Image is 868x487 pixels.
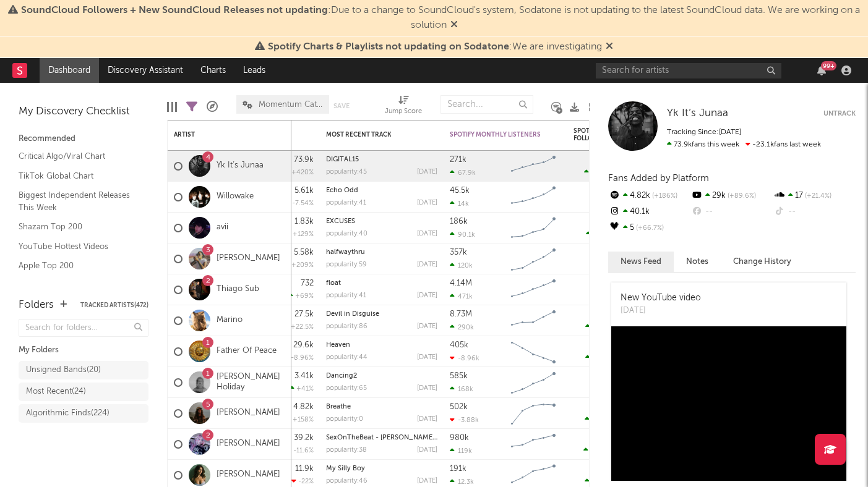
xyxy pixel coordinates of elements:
[634,225,664,232] span: +66.7 %
[773,188,856,204] div: 17
[721,252,804,272] button: Change History
[174,131,267,138] div: Artist
[217,346,277,357] a: Father Of Peace
[326,249,437,256] div: halfwaythru
[26,406,110,421] div: Algorithmic Finds ( 224 )
[608,220,690,236] div: 5
[19,132,148,146] div: Recommended
[505,274,561,305] svg: Chart title
[326,373,437,379] div: Dancing2
[40,58,99,83] a: Dashboard
[450,131,543,138] div: Spotify Monthly Listeners
[450,20,458,30] span: Dismiss
[650,193,677,200] span: +186 %
[505,367,561,398] svg: Chart title
[417,354,437,361] div: [DATE]
[596,63,781,78] input: Search for artists
[326,434,437,441] div: SexOnTheBeat - Alex Chapman Remix
[450,403,468,411] div: 502k
[291,477,314,485] div: -22 %
[326,156,437,163] div: DIGITAL15
[505,429,561,460] svg: Chart title
[450,261,473,269] div: 120k
[294,218,314,226] div: 1.83k
[19,343,148,358] div: My Folders
[19,188,136,214] a: Biggest Independent Releases This Week
[290,384,314,392] div: +41 %
[608,204,690,220] div: 40.1k
[217,408,280,418] a: [PERSON_NAME]
[450,416,479,424] div: -3.88k
[608,174,709,183] span: Fans Added by Platform
[574,127,617,142] div: Spotify Followers
[294,156,314,164] div: 73.9k
[217,253,280,264] a: [PERSON_NAME]
[417,261,437,268] div: [DATE]
[450,248,467,256] div: 357k
[217,372,285,393] a: [PERSON_NAME] Holiday
[417,416,437,423] div: [DATE]
[326,478,367,485] div: popularity: 46
[217,161,264,171] a: Yk It’s Junaa
[293,341,314,349] div: 29.6k
[294,310,314,318] div: 27.5k
[19,319,148,337] input: Search for folders...
[19,169,136,183] a: TikTok Global Chart
[217,315,243,326] a: Marino
[294,187,314,195] div: 5.61k
[417,231,437,237] div: [DATE]
[21,6,860,30] span: : Due to a change to SoundCloud's system, Sodatone is not updating to the latest SoundCloud data....
[690,204,773,220] div: --
[690,188,773,204] div: 29k
[450,310,472,318] div: 8.73M
[417,385,437,392] div: [DATE]
[286,230,314,238] div: +129 %
[667,108,728,119] span: Yk It’s Junaa
[268,42,602,52] span: : We are investigating
[385,104,422,119] div: Jump Score
[417,169,437,176] div: [DATE]
[667,141,821,148] span: -23.1k fans last week
[505,182,561,213] svg: Chart title
[19,150,136,163] a: Critical Algo/Viral Chart
[19,220,136,234] a: Shazam Top 200
[99,58,192,83] a: Discovery Assistant
[667,129,741,136] span: Tracking Since: [DATE]
[326,416,363,423] div: popularity: 0
[26,384,86,399] div: Most Recent ( 24 )
[450,341,468,349] div: 405k
[326,354,367,361] div: popularity: 44
[217,192,254,202] a: Willowake
[450,447,472,455] div: 119k
[505,213,561,244] svg: Chart title
[450,231,475,239] div: 90.1k
[450,434,469,442] div: 980k
[19,240,136,253] a: YouTube Hottest Videos
[326,342,437,349] div: Heaven
[301,279,314,287] div: 732
[26,363,101,378] div: Unsigned Bands ( 20 )
[417,292,437,299] div: [DATE]
[608,188,690,204] div: 4.82k
[450,323,474,331] div: 290k
[326,280,437,287] div: float
[217,439,280,449] a: [PERSON_NAME]
[326,200,366,206] div: popularity: 41
[333,103,350,109] button: Save
[505,336,561,367] svg: Chart title
[450,354,479,362] div: -8.96k
[19,404,148,423] a: Algorithmic Finds(224)
[284,354,314,362] div: -8.96 %
[217,470,280,480] a: [PERSON_NAME]
[167,89,177,125] div: Edit Columns
[259,101,323,109] span: Momentum Catch-All
[293,403,314,411] div: 4.82k
[326,218,437,225] div: EXCUSES
[21,6,328,15] span: SoundCloud Followers + New SoundCloud Releases not updating
[667,141,739,148] span: 73.9k fans this week
[608,252,674,272] button: News Feed
[385,89,422,125] div: Jump Score
[326,169,367,176] div: popularity: 45
[326,131,419,138] div: Most Recent Track
[217,284,259,295] a: Thiago Sub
